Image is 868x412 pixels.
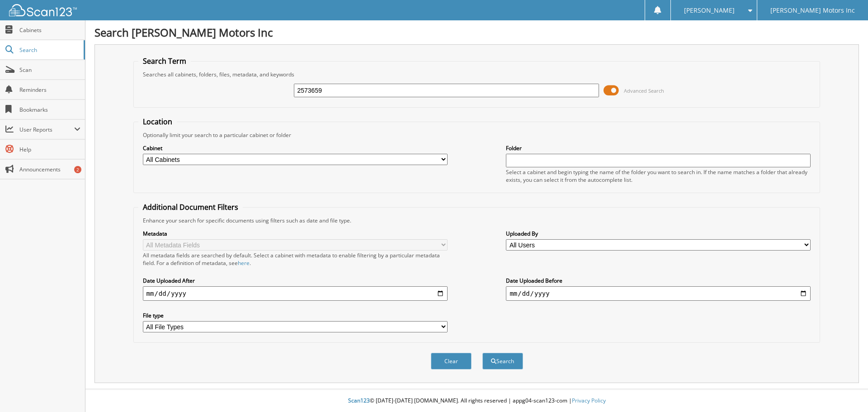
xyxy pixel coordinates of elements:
label: Cabinet [143,144,448,152]
div: 2 [74,166,81,173]
span: Help [19,146,80,153]
legend: Location [138,117,177,127]
span: Advanced Search [624,87,664,94]
label: Date Uploaded After [143,277,448,284]
span: Search [19,46,79,54]
label: Metadata [143,230,448,237]
span: Scan [19,66,80,74]
span: [PERSON_NAME] Motors Inc [770,8,855,13]
div: Select a cabinet and begin typing the name of the folder you want to search in. If the name match... [506,168,811,184]
div: Enhance your search for specific documents using filters such as date and file type. [138,217,816,224]
button: Clear [431,353,472,369]
label: Date Uploaded Before [506,277,811,284]
span: Bookmarks [19,106,80,114]
span: [PERSON_NAME] [684,8,735,13]
legend: Additional Document Filters [138,202,243,212]
span: Cabinets [19,26,80,34]
label: Uploaded By [506,230,811,237]
a: Privacy Policy [572,397,606,404]
div: Optionally limit your search to a particular cabinet or folder [138,131,816,139]
input: start [143,286,448,301]
h1: Search [PERSON_NAME] Motors Inc [94,25,859,40]
input: end [506,286,811,301]
span: Announcements [19,166,80,173]
img: scan123-logo-white.svg [9,4,77,16]
label: Folder [506,144,811,152]
span: User Reports [19,126,74,133]
span: Scan123 [348,397,370,404]
div: All metadata fields are searched by default. Select a cabinet with metadata to enable filtering b... [143,251,448,267]
legend: Search Term [138,56,191,66]
label: File type [143,312,448,319]
div: © [DATE]-[DATE] [DOMAIN_NAME]. All rights reserved | appg04-scan123-com | [85,390,868,412]
span: Reminders [19,86,80,94]
button: Search [482,353,523,369]
a: here [238,259,250,267]
div: Searches all cabinets, folders, files, metadata, and keywords [138,71,816,78]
